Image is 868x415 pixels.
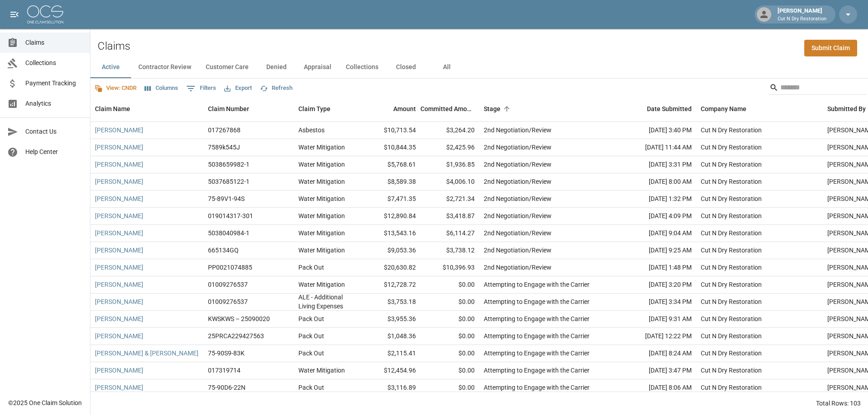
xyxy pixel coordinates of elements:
[420,294,479,311] div: $0.00
[778,15,826,23] p: Cut N Dry Restoration
[484,366,590,375] div: Attempting to Engage with the Carrier
[222,81,254,95] button: Export
[426,56,467,78] button: All
[208,194,245,203] div: 75-89V1-94S
[484,96,500,121] div: Stage
[208,246,239,255] div: 665134GQ
[484,177,552,186] div: 2nd Negotiation/Review
[362,276,420,294] div: $12,728.72
[701,211,762,220] div: Cut N Dry Restoration
[420,345,479,362] div: $0.00
[420,122,479,139] div: $3,264.20
[701,349,762,358] div: Cut N Dry Restoration
[95,211,143,220] a: [PERSON_NAME]
[774,6,830,23] div: [PERSON_NAME]
[298,96,330,121] div: Claim Type
[298,331,324,340] div: Pack Out
[208,96,249,121] div: Claim Number
[615,311,696,328] div: [DATE] 9:31 AM
[420,259,479,276] div: $10,396.93
[258,81,295,95] button: Refresh
[701,160,762,169] div: Cut N Dry Restoration
[484,246,552,255] div: 2nd Negotiation/Review
[208,177,250,186] div: 5037685122-1
[420,208,479,225] div: $3,418.87
[362,328,420,345] div: $1,048.36
[484,331,590,340] div: Attempting to Engage with the Carrier
[98,40,130,53] h2: Claims
[25,127,83,136] span: Contact Us
[615,191,696,208] div: [DATE] 1:32 PM
[827,96,866,121] div: Submitted By
[298,383,324,392] div: Pack Out
[362,311,420,328] div: $3,955.36
[701,194,762,203] div: Cut N Dry Restoration
[484,194,552,203] div: 2nd Negotiation/Review
[701,228,762,238] div: Cut N Dry Restoration
[208,160,250,169] div: 5038659982-1
[701,383,762,392] div: Cut N Dry Restoration
[208,228,250,238] div: 5038040984-1
[701,143,762,152] div: Cut N Dry Restoration
[25,79,83,88] span: Payment Tracking
[95,194,143,203] a: [PERSON_NAME]
[208,211,253,220] div: 019014317-301
[615,276,696,294] div: [DATE] 3:20 PM
[701,280,762,289] div: Cut N Dry Restoration
[362,242,420,259] div: $9,053.36
[393,96,416,121] div: Amount
[701,126,762,135] div: Cut N Dry Restoration
[95,331,143,340] a: [PERSON_NAME]
[256,56,297,78] button: Denied
[294,96,362,121] div: Claim Type
[362,345,420,362] div: $2,115.41
[701,96,746,121] div: Company Name
[615,139,696,156] div: [DATE] 11:44 AM
[615,328,696,345] div: [DATE] 12:22 PM
[208,366,241,375] div: 017319714
[339,56,386,78] button: Collections
[386,56,426,78] button: Closed
[362,139,420,156] div: $10,844.35
[95,280,143,289] a: [PERSON_NAME]
[298,293,357,311] div: ALE - Additional Living Expenses
[208,349,245,358] div: 75-90S9-83K
[362,225,420,242] div: $13,543.16
[420,311,479,328] div: $0.00
[701,366,762,375] div: Cut N Dry Restoration
[484,263,552,272] div: 2nd Negotiation/Review
[298,160,345,169] div: Water Mitigation
[615,96,696,121] div: Date Submitted
[701,331,762,340] div: Cut N Dry Restoration
[420,225,479,242] div: $6,114.27
[95,297,143,306] a: [PERSON_NAME]
[484,297,590,306] div: Attempting to Engage with the Carrier
[484,280,590,289] div: Attempting to Engage with the Carrier
[615,208,696,225] div: [DATE] 4:09 PM
[701,263,762,272] div: Cut N Dry Restoration
[298,314,324,323] div: Pack Out
[90,96,203,121] div: Claim Name
[298,263,324,272] div: Pack Out
[95,349,198,358] a: [PERSON_NAME] & [PERSON_NAME]
[362,122,420,139] div: $10,713.54
[92,81,139,95] button: View: CNDR
[95,263,143,272] a: [PERSON_NAME]
[362,191,420,208] div: $7,471.35
[615,362,696,379] div: [DATE] 3:47 PM
[95,160,143,169] a: [PERSON_NAME]
[615,225,696,242] div: [DATE] 9:04 AM
[615,345,696,362] div: [DATE] 8:24 AM
[696,96,823,121] div: Company Name
[208,314,270,323] div: KWSKWS – 25090020
[90,56,868,78] div: dynamic tabs
[95,383,143,392] a: [PERSON_NAME]
[816,399,861,408] div: Total Rows: 103
[362,173,420,191] div: $8,589.38
[95,246,143,255] a: [PERSON_NAME]
[25,58,83,68] span: Collections
[362,362,420,379] div: $12,454.96
[208,297,248,306] div: 01009276537
[298,246,345,255] div: Water Mitigation
[484,228,552,238] div: 2nd Negotiation/Review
